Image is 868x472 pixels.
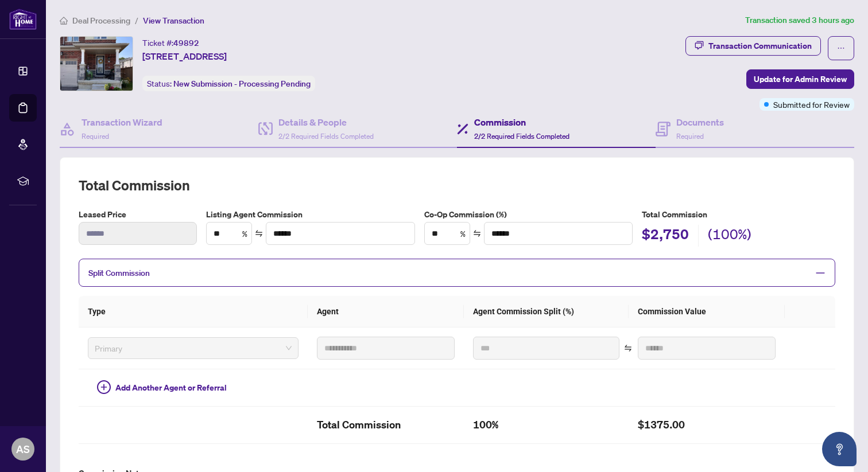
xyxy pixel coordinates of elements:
span: swap [255,229,263,237]
span: Submitted for Review [773,98,850,111]
span: minus [815,268,826,278]
h4: Commission [474,115,569,129]
span: 49892 [173,38,199,48]
h2: $2,750 [642,225,689,247]
th: Agent [308,296,464,327]
div: Ticket #: [142,36,199,49]
span: AS [16,441,30,457]
button: Update for Admin Review [746,69,854,89]
span: plus-circle [97,380,111,394]
span: Required [676,132,704,141]
img: logo [9,9,37,30]
span: Split Commission [88,268,150,278]
span: ellipsis [837,44,845,52]
h2: Total Commission [79,176,835,194]
h2: 100% [473,416,619,434]
h2: (100%) [708,225,751,247]
div: Status: [142,76,315,91]
h2: $1375.00 [638,416,776,434]
label: Co-Op Commission (%) [424,208,633,221]
span: Add Another Agent or Referral [115,381,227,394]
h2: Total Commission [317,416,455,434]
h4: Documents [676,115,724,129]
div: Transaction Communication [708,37,812,55]
span: New Submission - Processing Pending [173,79,311,89]
span: Primary [95,340,292,357]
span: View Transaction [143,15,204,26]
th: Commission Value [629,296,785,327]
h4: Details & People [278,115,374,129]
span: 2/2 Required Fields Completed [278,132,374,141]
li: / [135,14,138,27]
img: IMG-X12349373_1.jpg [60,37,133,91]
button: Open asap [822,432,857,466]
button: Transaction Communication [685,36,821,56]
label: Listing Agent Commission [206,208,414,221]
span: swap [624,344,632,352]
label: Leased Price [79,208,197,221]
button: Add Another Agent or Referral [88,379,236,397]
span: Deal Processing [72,15,130,26]
span: swap [473,229,481,237]
span: Required [82,132,109,141]
th: Type [79,296,308,327]
h5: Total Commission [642,208,835,221]
h4: Transaction Wizard [82,115,162,129]
article: Transaction saved 3 hours ago [745,14,854,27]
th: Agent Commission Split (%) [464,296,628,327]
span: 2/2 Required Fields Completed [474,132,569,141]
span: Update for Admin Review [754,70,847,88]
span: [STREET_ADDRESS] [142,49,227,63]
div: Split Commission [79,259,835,287]
span: home [60,17,68,25]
